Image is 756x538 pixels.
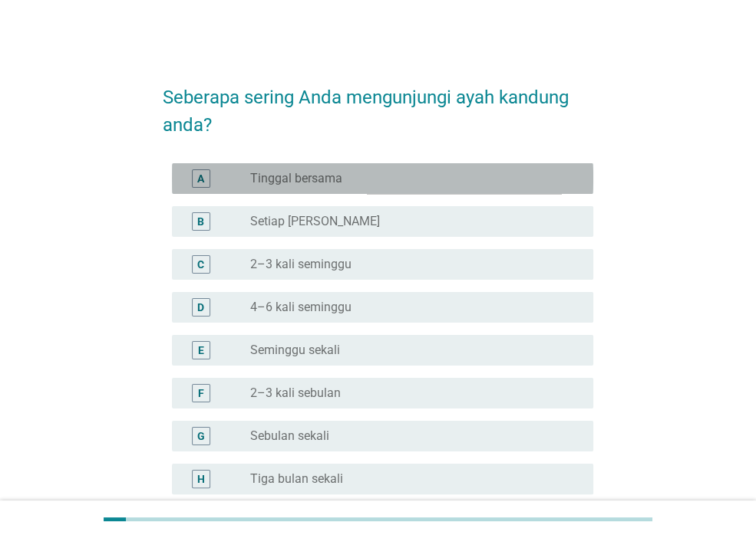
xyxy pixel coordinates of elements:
div: F [198,385,204,401]
label: Tiga bulan sekali [250,471,343,487]
label: Sebulan sekali [250,428,329,444]
h2: Seberapa sering Anda mengunjungi ayah kandung anda? [163,68,593,139]
label: 2–3 kali sebulan [250,385,341,401]
div: C [197,256,204,272]
div: A [197,170,204,186]
label: 2–3 kali seminggu [250,257,352,272]
div: H [197,471,205,487]
label: 4–6 kali seminggu [250,300,352,315]
label: Seminggu sekali [250,343,340,358]
div: E [198,342,204,358]
div: D [197,299,204,315]
label: Tinggal bersama [250,171,342,186]
div: B [197,213,204,229]
label: Setiap [PERSON_NAME] [250,214,380,229]
div: G [197,428,205,444]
